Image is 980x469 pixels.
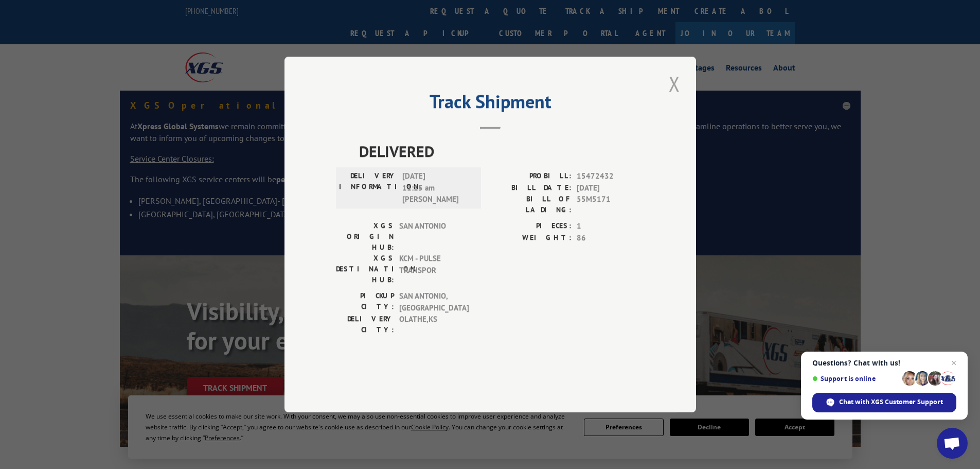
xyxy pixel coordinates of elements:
[490,220,572,232] label: PIECES:
[490,182,572,194] label: BILL DATE:
[937,428,968,459] a: Open chat
[399,220,469,253] span: SAN ANTONIO
[399,290,469,314] span: SAN ANTONIO , [GEOGRAPHIC_DATA]
[812,393,956,412] span: Chat with XGS Customer Support
[577,182,645,194] span: [DATE]
[336,290,394,314] label: PICKUP CITY:
[336,314,394,335] label: DELIVERY CITY:
[812,359,956,367] span: Questions? Chat with us!
[339,170,397,205] label: DELIVERY INFORMATION:
[399,253,469,285] span: KCM - PULSE TRANSPOR
[577,232,645,244] span: 86
[812,375,899,383] span: Support is online
[399,314,469,335] span: OLATHE , KS
[490,170,572,182] label: PROBILL:
[336,220,394,253] label: XGS ORIGIN HUB:
[490,194,572,215] label: BILL OF LADING:
[577,170,645,182] span: 15472432
[577,194,645,215] span: 55M5171
[490,232,572,244] label: WEIGHT:
[577,220,645,232] span: 1
[359,140,645,163] span: DELIVERED
[666,70,683,98] button: Close modal
[336,253,394,285] label: XGS DESTINATION HUB:
[402,170,472,205] span: [DATE] 11:15 am [PERSON_NAME]
[839,397,943,407] span: Chat with XGS Customer Support
[336,94,645,114] h2: Track Shipment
